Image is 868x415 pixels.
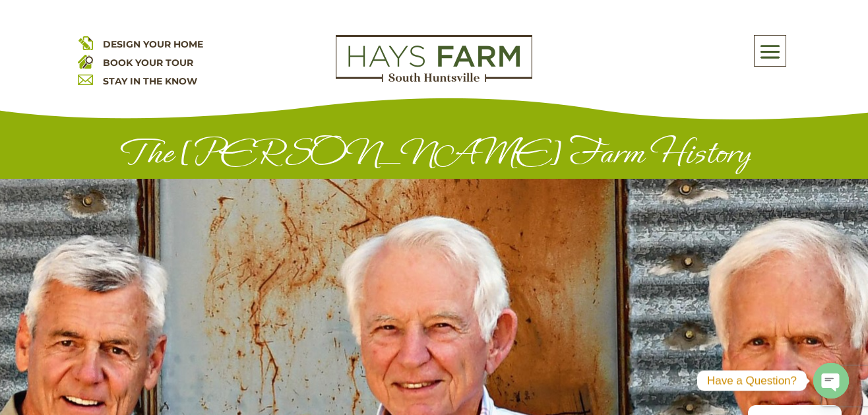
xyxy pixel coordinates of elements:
a: BOOK YOUR TOUR [103,57,193,69]
a: Get More Details [721,13,835,32]
p: Rates as low as 5.75%* with our preferred lender [33,16,714,29]
a: hays farm homes huntsville development [336,73,532,85]
img: Logo [336,35,532,82]
img: book your home tour [78,53,93,69]
a: DESIGN YOUR HOME [103,38,203,50]
a: STAY IN THE KNOW [103,75,197,87]
h1: The [PERSON_NAME] Farm History [87,133,782,179]
span: X [842,3,861,23]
